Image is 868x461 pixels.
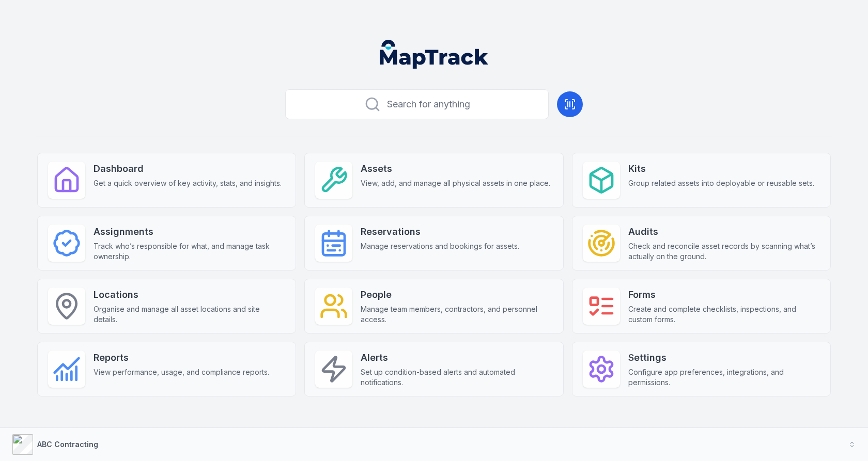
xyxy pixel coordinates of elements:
[285,89,549,119] button: Search for anything
[572,153,831,208] a: KitsGroup related assets into deployable or reusable sets.
[37,216,296,271] a: AssignmentsTrack who’s responsible for what, and manage task ownership.
[572,216,831,271] a: AuditsCheck and reconcile asset records by scanning what’s actually on the ground.
[37,153,296,208] a: DashboardGet a quick overview of key activity, stats, and insights.
[94,288,285,302] strong: Locations
[628,304,820,325] span: Create and complete checklists, inspections, and custom forms.
[572,342,831,396] a: SettingsConfigure app preferences, integrations, and permissions.
[361,367,552,388] span: Set up condition-based alerts and automated notifications.
[387,97,470,112] span: Search for anything
[37,440,98,449] strong: ABC Contracting
[628,288,820,302] strong: Forms
[304,342,563,396] a: AlertsSet up condition-based alerts and automated notifications.
[94,162,282,176] strong: Dashboard
[304,279,563,333] a: PeopleManage team members, contractors, and personnel access.
[94,351,269,365] strong: Reports
[361,241,519,251] span: Manage reservations and bookings for assets.
[304,153,563,208] a: AssetsView, add, and manage all physical assets in one place.
[94,367,269,377] span: View performance, usage, and compliance reports.
[628,178,814,188] span: Group related assets into deployable or reusable sets.
[94,178,282,188] span: Get a quick overview of key activity, stats, and insights.
[628,241,820,262] span: Check and reconcile asset records by scanning what’s actually on the ground.
[361,288,552,302] strong: People
[628,225,820,239] strong: Audits
[304,216,563,271] a: ReservationsManage reservations and bookings for assets.
[361,162,550,176] strong: Assets
[628,367,820,388] span: Configure app preferences, integrations, and permissions.
[628,351,820,365] strong: Settings
[37,279,296,333] a: LocationsOrganise and manage all asset locations and site details.
[361,351,552,365] strong: Alerts
[628,162,814,176] strong: Kits
[94,241,285,262] span: Track who’s responsible for what, and manage task ownership.
[361,304,552,325] span: Manage team members, contractors, and personnel access.
[94,304,285,325] span: Organise and manage all asset locations and site details.
[363,40,505,69] nav: Global
[37,342,296,396] a: ReportsView performance, usage, and compliance reports.
[361,225,519,239] strong: Reservations
[572,279,831,333] a: FormsCreate and complete checklists, inspections, and custom forms.
[361,178,550,188] span: View, add, and manage all physical assets in one place.
[94,225,285,239] strong: Assignments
